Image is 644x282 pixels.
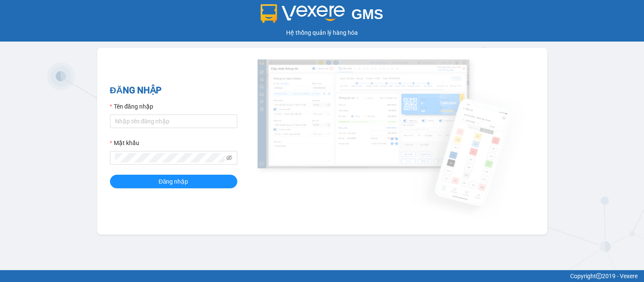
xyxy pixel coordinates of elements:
[115,153,225,162] input: Mật khẩu
[110,138,139,148] label: Mật khẩu
[2,28,642,37] div: Hệ thống quản lý hàng hóa
[226,155,232,161] span: eye-invisible
[110,102,153,111] label: Tên đăng nhập
[596,273,602,279] span: copyright
[261,13,383,20] a: GMS
[261,4,345,23] img: logo 2
[110,114,237,128] input: Tên đăng nhập
[110,175,237,188] button: Đăng nhập
[159,177,188,186] span: Đăng nhập
[6,271,638,281] div: Copyright 2019 - Vexere
[110,84,237,98] h2: ĐĂNG NHẬP
[352,6,383,22] span: GMS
